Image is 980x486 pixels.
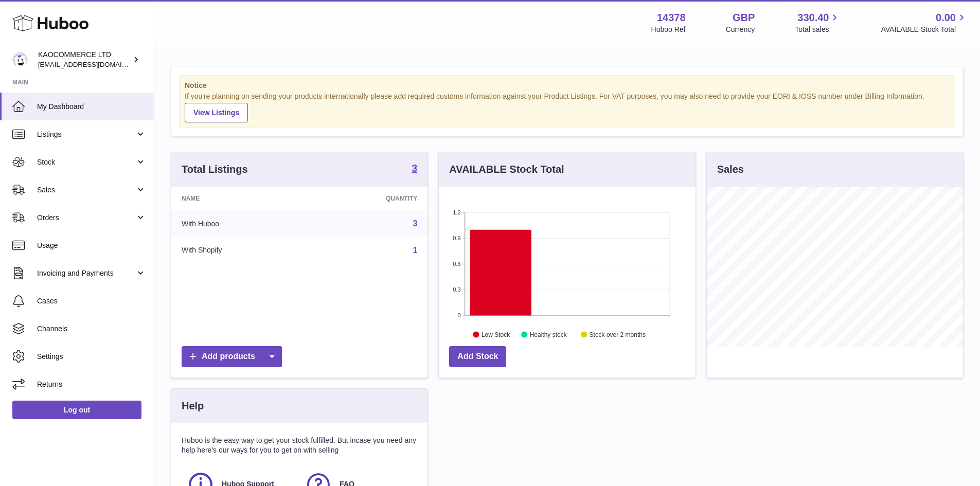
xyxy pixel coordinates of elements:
text: 1.2 [453,209,461,215]
span: Total sales [795,25,841,34]
h3: Total Listings [182,163,248,176]
div: Huboo Ref [651,25,686,34]
td: With Shopify [171,237,310,264]
span: AVAILABLE Stock Total [881,25,968,34]
a: Add Stock [449,346,506,367]
th: Quantity [310,187,428,210]
text: Stock over 2 months [590,331,646,338]
text: 0 [458,312,461,318]
strong: 3 [412,163,417,173]
span: Returns [37,380,146,389]
span: My Dashboard [37,102,146,112]
a: 1 [413,246,417,255]
span: 330.40 [797,11,829,25]
a: 330.40 Total sales [795,11,841,34]
a: 3 [412,163,417,175]
h3: AVAILABLE Stock Total [449,163,564,176]
a: Add products [182,346,282,367]
span: 0.00 [936,11,956,25]
div: Currency [726,25,755,34]
p: Huboo is the easy way to get your stock fulfilled. But incase you need any help here's our ways f... [182,436,417,455]
a: 0.00 AVAILABLE Stock Total [881,11,968,34]
a: 3 [413,219,417,228]
td: With Huboo [171,210,310,237]
div: If you're planning on sending your products internationally please add required customs informati... [185,92,950,122]
img: internalAdmin-14378@internal.huboo.com [12,52,28,67]
span: Usage [37,241,146,250]
text: 0.6 [453,261,461,267]
a: Log out [12,401,141,419]
h3: Sales [717,163,744,176]
strong: Notice [185,81,950,91]
th: Name [171,187,310,210]
text: Low Stock [482,331,510,338]
span: Listings [37,130,135,139]
span: Sales [37,185,135,195]
strong: GBP [733,11,755,25]
a: View Listings [185,103,248,122]
span: Cases [37,296,146,306]
text: 0.9 [453,235,461,241]
strong: 14378 [657,11,686,25]
span: Stock [37,157,135,167]
span: Settings [37,352,146,362]
text: 0.3 [453,286,461,293]
text: Healthy stock [530,331,567,338]
h3: Help [182,399,204,413]
span: Invoicing and Payments [37,268,135,278]
span: [EMAIL_ADDRESS][DOMAIN_NAME] [38,60,151,68]
span: Orders [37,213,135,223]
span: Channels [37,324,146,334]
div: KAOCOMMERCE LTD [38,50,131,69]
